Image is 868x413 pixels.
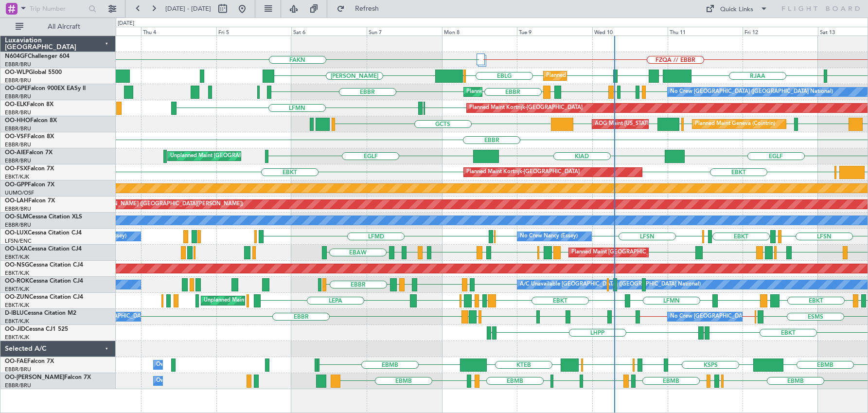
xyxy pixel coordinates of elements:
[5,157,31,164] a: EBBR/BRU
[520,277,701,292] div: A/C Unavailable [GEOGRAPHIC_DATA] ([GEOGRAPHIC_DATA] National)
[332,1,390,17] button: Refresh
[5,86,28,91] span: OO-GPE
[5,189,34,197] a: UUMO/OSF
[5,134,27,140] span: OO-VSF
[520,229,578,244] div: No Crew Nancy (Essey)
[5,375,91,380] a: OO-[PERSON_NAME]Falcon 7X
[25,23,103,30] span: All Aircraft
[668,27,743,36] div: Thu 11
[5,198,28,204] span: OO-LAH
[5,205,31,213] a: EBBR/BRU
[5,253,29,261] a: EBKT/KJK
[670,309,833,324] div: No Crew [GEOGRAPHIC_DATA] ([GEOGRAPHIC_DATA] National)
[5,198,55,204] a: OO-LAHFalcon 7X
[5,375,64,380] span: OO-[PERSON_NAME]
[5,286,29,293] a: EBKT/KJK
[466,85,642,99] div: Planned Maint [GEOGRAPHIC_DATA] ([GEOGRAPHIC_DATA] National)
[5,86,86,91] a: OO-GPEFalcon 900EX EASy II
[592,27,668,36] div: Wed 10
[5,125,31,132] a: EBBR/BRU
[5,118,57,124] a: OO-HHOFalcon 8X
[5,230,28,236] span: OO-LUX
[165,4,211,13] span: [DATE] - [DATE]
[5,54,28,59] span: N604GF
[5,237,32,245] a: LFSN/ENC
[5,310,24,316] span: D-IBLU
[5,221,31,229] a: EBBR/BRU
[466,165,580,180] div: Planned Maint Kortrijk-[GEOGRAPHIC_DATA]
[5,166,54,172] a: OO-FSXFalcon 7X
[5,77,31,84] a: EBBR/BRU
[11,19,106,35] button: All Aircraft
[517,27,592,36] div: Tue 9
[670,85,833,99] div: No Crew [GEOGRAPHIC_DATA] ([GEOGRAPHIC_DATA] National)
[156,374,222,388] div: Owner Melsbroek Air Base
[695,117,775,131] div: Planned Maint Geneva (Cointrin)
[5,366,31,373] a: EBBR/BRU
[5,334,29,341] a: EBKT/KJK
[5,302,29,309] a: EBKT/KJK
[118,19,134,28] div: [DATE]
[469,101,583,115] div: Planned Maint Kortrijk-[GEOGRAPHIC_DATA]
[5,102,53,108] a: OO-ELKFalcon 8X
[743,27,818,36] div: Fri 12
[5,102,27,108] span: OO-ELK
[5,173,29,180] a: EBKT/KJK
[5,141,31,148] a: EBBR/BRU
[5,54,70,59] a: N604GFChallenger 604
[5,246,82,252] a: OO-LXACessna Citation CJ4
[5,214,28,220] span: OO-SLM
[5,134,54,140] a: OO-VSFFalcon 8X
[5,382,31,389] a: EBBR/BRU
[5,109,31,116] a: EBBR/BRU
[291,27,367,36] div: Sat 6
[5,61,31,68] a: EBBR/BRU
[595,117,712,131] div: AOG Maint [US_STATE] ([GEOGRAPHIC_DATA])
[5,262,29,268] span: OO-NSG
[5,278,29,284] span: OO-ROK
[5,214,82,220] a: OO-SLMCessna Citation XLS
[170,149,353,163] div: Unplanned Maint [GEOGRAPHIC_DATA] ([GEOGRAPHIC_DATA] National)
[5,150,53,156] a: OO-AIEFalcon 7X
[216,27,292,36] div: Fri 5
[5,278,83,284] a: OO-ROKCessna Citation CJ4
[5,70,62,75] a: OO-WLPGlobal 5500
[5,359,27,364] span: OO-FAE
[141,27,216,36] div: Thu 4
[5,70,29,75] span: OO-WLP
[347,5,388,12] span: Refresh
[5,93,31,100] a: EBBR/BRU
[5,182,28,188] span: OO-GPP
[5,118,30,124] span: OO-HHO
[5,182,54,188] a: OO-GPPFalcon 7X
[701,1,773,17] button: Quick Links
[5,230,82,236] a: OO-LUXCessna Citation CJ4
[5,326,68,332] a: OO-JIDCessna CJ1 525
[204,293,364,308] div: Unplanned Maint [GEOGRAPHIC_DATA] ([GEOGRAPHIC_DATA])
[367,27,442,36] div: Sun 7
[5,166,27,172] span: OO-FSX
[720,5,753,15] div: Quick Links
[546,69,597,83] div: Planned Maint Liege
[156,358,222,372] div: Owner Melsbroek Air Base
[5,294,29,300] span: OO-ZUN
[5,150,26,156] span: OO-AIE
[5,246,28,252] span: OO-LXA
[5,318,29,325] a: EBKT/KJK
[5,326,25,332] span: OO-JID
[5,262,83,268] a: OO-NSGCessna Citation CJ4
[5,269,29,277] a: EBKT/KJK
[5,310,76,316] a: D-IBLUCessna Citation M2
[571,245,747,260] div: Planned Maint [GEOGRAPHIC_DATA] ([GEOGRAPHIC_DATA] National)
[5,294,83,300] a: OO-ZUNCessna Citation CJ4
[442,27,517,36] div: Mon 8
[5,359,54,364] a: OO-FAEFalcon 7X
[30,1,86,16] input: Trip Number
